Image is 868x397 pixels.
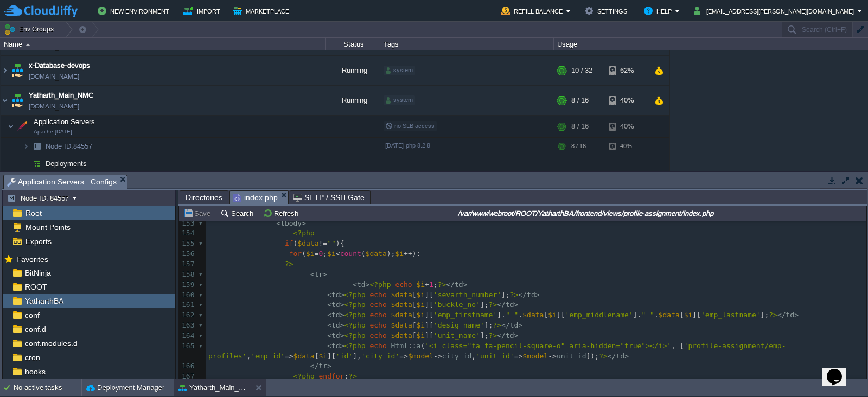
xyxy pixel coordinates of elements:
span: < [327,291,331,299]
div: 62% [609,56,644,85]
span: > [518,321,522,329]
span: " [650,311,654,319]
span: -> [548,352,557,360]
span: "" [327,239,336,247]
span: a [417,342,421,350]
span: => [285,352,293,360]
span: = [315,249,319,258]
span: , [471,352,476,360]
span: ++ [404,249,412,258]
span: ][ [692,311,701,319]
a: Favorites [14,255,50,264]
span: $i [417,331,425,340]
span: $data [391,300,412,309]
span: <?php [344,291,365,299]
div: system [384,95,415,105]
span: ][ [425,300,433,309]
span: ?> [510,291,519,299]
a: Deployments [44,159,88,168]
span: ]. [497,311,506,319]
span: echo [369,321,386,329]
span: city_id [442,352,472,360]
span: echo [369,311,386,319]
span: $data [391,291,412,299]
button: Settings [585,4,630,17]
span: 1 [429,280,433,289]
a: Application ServersApache [DATE] [33,118,97,126]
div: 153 [179,219,196,229]
span: ?> [285,260,293,268]
a: cron [23,353,42,362]
span: $i [306,249,315,258]
span: :: [408,342,417,350]
span: < [336,249,340,258]
span: Application Servers : Configs [7,175,117,189]
span: </ [777,311,786,319]
span: <?php [344,311,365,319]
span: $i [417,300,425,309]
span: ]; [480,300,489,309]
span: $data [366,249,387,258]
span: ROOT [23,282,49,292]
img: AMDAwAAAACH5BAEAAAAALAAAAAABAAEAAAICRAEAOw== [29,138,44,155]
span: if [285,239,293,247]
div: 8 / 16 [571,116,589,137]
span: echo [395,280,412,289]
span: ]; [501,291,510,299]
span: < [327,311,331,319]
div: 166 [179,361,196,372]
span: $model [408,352,433,360]
span: no SLB access [385,123,435,129]
span: td [616,352,625,360]
span: Favorites [14,254,50,264]
span: ( [302,249,306,258]
span: </ [518,291,527,299]
span: < [327,331,331,340]
span: > [340,331,344,340]
span: 'profile-assignment/emp-profiles' [208,342,786,360]
span: > [340,321,344,329]
span: </ [608,352,616,360]
span: $data [391,321,412,329]
span: ?> [489,300,497,309]
span: ?> [489,331,497,340]
span: 'sevarth_number' [433,291,501,299]
span: </ [310,362,319,370]
span: > [340,300,344,309]
img: AMDAwAAAACH5BAEAAAAALAAAAAABAAEAAAICRAEAOw== [23,155,29,172]
div: 165 [179,341,196,351]
span: 'buckle_no' [433,300,480,309]
span: $i [327,249,336,258]
div: 158 [179,270,196,280]
span: hooks [23,367,47,376]
span: 'id' [336,352,353,360]
button: Help [644,4,675,17]
button: Search [220,208,257,218]
span: 'emp_lastname' [701,311,761,319]
span: [ [412,311,417,319]
span: Html [391,342,408,350]
span: <?php [344,342,365,350]
span: td [786,311,795,319]
div: Running [326,56,380,85]
span: 'unit_name' [433,331,480,340]
span: YatharthBA [23,296,65,306]
span: < [310,270,315,278]
span: < [327,321,331,329]
span: ][ [425,321,433,329]
span: $data [293,352,315,360]
span: $i [417,321,425,329]
span: > [323,270,327,278]
div: 163 [179,321,196,331]
span: ][ [425,311,433,319]
span: ]); [586,352,599,360]
span: $i [417,311,425,319]
span: $data [391,311,412,319]
span: count [340,249,361,258]
span: ( [420,342,425,350]
div: 161 [179,300,196,310]
div: 8 / 16 [571,86,589,115]
div: 40% [609,116,644,137]
li: /var/www/webroot/ROOT/YatharthBA/frontend/views/profile-assignment/index.php [229,190,289,204]
span: $data [659,311,680,319]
